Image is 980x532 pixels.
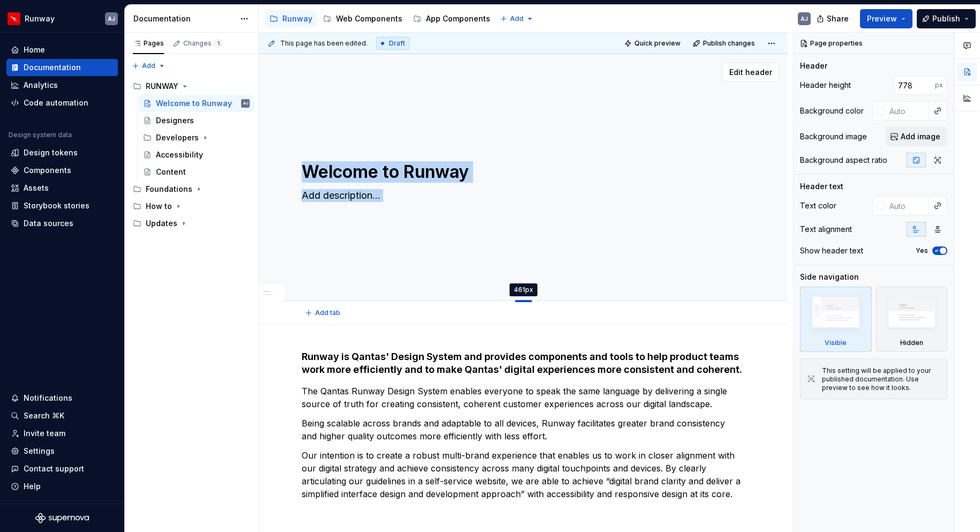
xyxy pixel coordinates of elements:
span: Publish changes [703,39,755,48]
span: Draft [389,39,405,48]
span: Quick preview [634,39,680,48]
span: This page has been edited. [280,39,368,48]
span: 1 [214,39,222,48]
div: Changes [183,39,222,48]
div: Pages [133,39,164,48]
button: Quick preview [621,36,685,51]
div: 461px [510,283,537,296]
button: Publish changes [690,36,760,51]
